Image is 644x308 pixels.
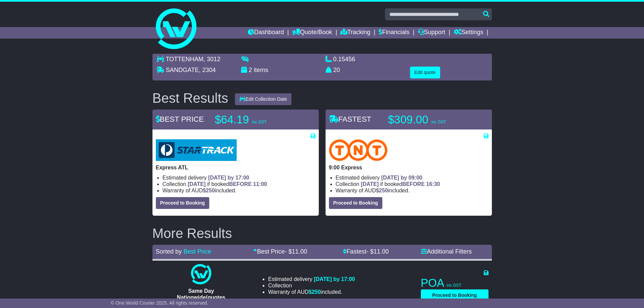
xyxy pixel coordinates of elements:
[292,27,332,39] a: Quote/Book
[235,93,291,105] button: Edit Collection Date
[314,276,355,282] span: [DATE] by 17:00
[447,283,461,288] span: inc GST
[292,248,307,255] span: 11.00
[229,181,252,187] span: BEFORE
[333,56,355,63] span: 0.15456
[206,188,215,193] span: 250
[268,276,355,282] li: Estimated delivery
[184,248,211,255] a: Best Price
[421,248,472,255] a: Additional Filters
[208,175,249,181] span: [DATE] by 17:00
[379,188,388,193] span: 250
[248,27,284,39] a: Dashboard
[366,248,389,255] span: - $
[336,187,488,194] li: Warranty of AUD included.
[156,248,182,255] span: Sorted by
[333,67,340,73] span: 20
[199,67,216,73] span: , 2304
[285,248,307,255] span: - $
[309,289,321,295] span: $
[166,67,199,73] span: SANDGATE
[329,115,372,123] span: FASTEST
[204,56,220,63] span: , 3012
[421,289,488,301] button: Proceed to Booking
[376,188,388,193] span: $
[188,181,267,187] span: if booked
[254,67,268,73] span: items
[410,67,440,78] button: Edit quote
[418,27,445,39] a: Support
[329,139,388,161] img: TNT Domestic: 9:00 Express
[426,181,440,187] span: 16:30
[156,139,237,161] img: StarTrack: Express ATL
[340,27,370,39] a: Tracking
[402,181,425,187] span: BEFORE
[253,181,267,187] span: 11:00
[374,248,389,255] span: 11.00
[163,187,315,194] li: Warranty of AUD included.
[343,248,389,255] a: Fastest- $11.00
[252,120,267,124] span: inc GST
[388,113,473,126] p: $309.00
[336,174,488,181] li: Estimated delivery
[149,91,232,105] div: Best Results
[203,188,215,193] span: $
[191,264,211,284] img: One World Courier: Same Day Nationwide(quotes take 0.5-1 hour)
[381,175,423,181] span: [DATE] by 09:00
[312,289,321,295] span: 250
[156,197,209,209] button: Proceed to Booking
[111,300,209,306] span: © One World Courier 2025. All rights reserved.
[421,276,488,290] p: POA
[188,181,206,187] span: [DATE]
[336,181,488,187] li: Collection
[156,115,204,123] span: BEST PRICE
[268,289,355,295] li: Warranty of AUD included.
[361,181,379,187] span: [DATE]
[156,164,315,171] p: Express ATL
[329,197,382,209] button: Proceed to Booking
[215,113,300,126] p: $64.19
[253,248,307,255] a: Best Price- $11.00
[361,181,440,187] span: if booked
[431,120,446,124] span: inc GST
[379,27,409,39] a: Financials
[152,226,492,241] h2: More Results
[163,181,315,187] li: Collection
[268,282,355,289] li: Collection
[177,288,225,307] span: Same Day Nationwide(quotes take 0.5-1 hour)
[166,56,204,63] span: TOTTENHAM
[329,164,488,171] p: 9:00 Express
[454,27,483,39] a: Settings
[249,67,252,73] span: 2
[163,174,315,181] li: Estimated delivery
